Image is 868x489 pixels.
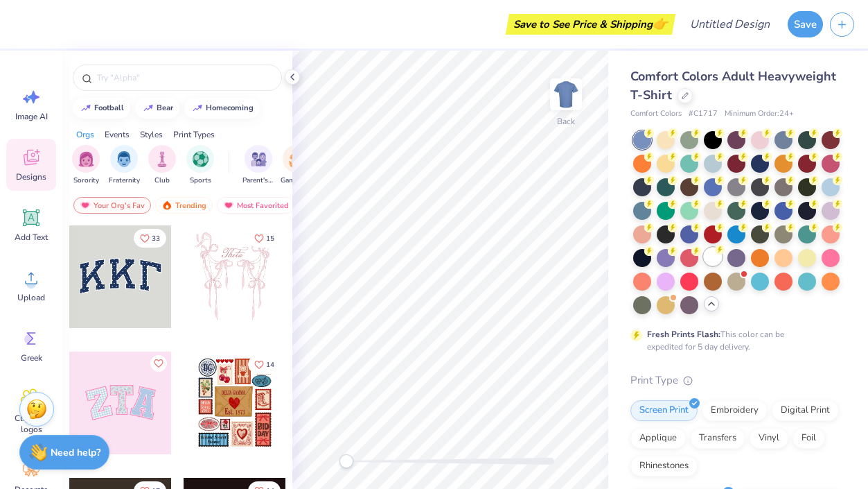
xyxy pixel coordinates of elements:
[217,197,295,214] div: Most Favorited
[8,413,54,435] span: Clipart & logos
[248,355,281,374] button: Like
[94,104,124,112] div: football
[17,292,45,303] span: Upload
[80,200,91,210] img: most_fav.gif
[157,104,173,112] div: bear
[116,151,132,167] img: Fraternity Image
[690,428,745,449] div: Transfers
[193,151,209,167] img: Sports Image
[647,329,720,340] strong: Fresh Prints Flash:
[16,171,46,182] span: Designs
[109,145,140,186] button: filter button
[155,197,213,214] div: Trending
[173,128,215,141] div: Print Types
[653,15,668,32] span: 👉
[80,104,91,112] img: trend_line.gif
[772,400,839,421] div: Digital Print
[186,145,214,186] div: filter for Sports
[792,428,825,449] div: Foil
[702,400,768,421] div: Embroidery
[161,200,172,210] img: trending.gif
[109,175,140,186] span: Fraternity
[281,145,312,186] button: filter button
[266,361,274,368] span: 14
[281,145,312,186] div: filter for Game Day
[73,175,99,186] span: Sorority
[150,355,167,372] button: Like
[509,14,672,35] div: Save to See Price & Shipping
[248,229,281,248] button: Like
[630,428,686,449] div: Applique
[72,145,100,186] div: filter for Sorority
[242,145,274,186] div: filter for Parent's Weekend
[647,328,817,353] div: This color can be expedited for 5 day delivery.
[148,145,176,186] div: filter for Club
[140,128,163,141] div: Styles
[51,446,100,459] strong: Need help?
[251,151,267,167] img: Parent's Weekend Image
[15,111,48,122] span: Image AI
[242,175,274,186] span: Parent's Weekend
[192,104,203,112] img: trend_line.gif
[689,108,718,120] span: # C1717
[630,456,698,477] div: Rhinestones
[266,235,274,242] span: 15
[223,200,234,210] img: most_fav.gif
[72,145,100,186] button: filter button
[557,115,575,128] div: Back
[186,145,214,186] button: filter button
[788,11,823,37] button: Save
[184,98,260,119] button: homecoming
[76,128,94,141] div: Orgs
[21,352,42,363] span: Greek
[725,108,794,120] span: Minimum Order: 24 +
[109,145,140,186] div: filter for Fraternity
[289,151,305,167] img: Game Day Image
[154,175,170,186] span: Club
[148,145,176,186] button: filter button
[96,71,273,85] input: Try "Alpha"
[679,10,781,38] input: Untitled Design
[78,151,94,167] img: Sorority Image
[190,175,211,186] span: Sports
[242,145,274,186] button: filter button
[630,68,836,103] span: Comfort Colors Adult Heavyweight T-Shirt
[15,232,48,243] span: Add Text
[281,175,312,186] span: Game Day
[339,454,353,468] div: Accessibility label
[73,98,130,119] button: football
[630,400,698,421] div: Screen Print
[630,372,840,388] div: Print Type
[206,104,254,112] div: homecoming
[154,151,170,167] img: Club Image
[135,98,179,119] button: bear
[134,229,166,248] button: Like
[152,235,160,242] span: 33
[73,197,151,214] div: Your Org's Fav
[552,80,580,108] img: Back
[750,428,788,449] div: Vinyl
[630,108,682,120] span: Comfort Colors
[143,104,154,112] img: trend_line.gif
[105,128,130,141] div: Events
